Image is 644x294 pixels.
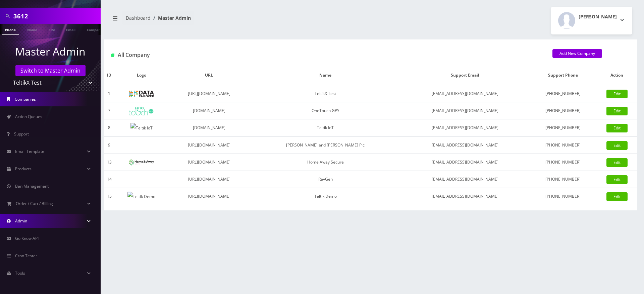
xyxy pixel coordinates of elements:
[129,91,154,97] img: TeltikX Test
[529,154,597,171] td: [PHONE_NUMBER]
[597,66,637,85] th: Action
[529,102,597,119] td: [PHONE_NUMBER]
[15,235,39,241] span: Go Know API
[401,171,529,188] td: [EMAIL_ADDRESS][DOMAIN_NAME]
[529,66,597,85] th: Support Phone
[250,154,401,171] td: Home Away Secure
[401,85,529,102] td: [EMAIL_ADDRESS][DOMAIN_NAME]
[168,154,250,171] td: [URL][DOMAIN_NAME]
[168,66,250,85] th: URL
[606,175,628,184] a: Edit
[111,52,542,58] h1: All Company
[250,85,401,102] td: TeltikX Test
[104,188,115,205] td: 15
[168,171,250,188] td: [URL][DOMAIN_NAME]
[63,24,79,34] a: Email
[15,183,49,189] span: Ban Management
[15,149,44,154] span: Email Template
[529,85,597,102] td: [PHONE_NUMBER]
[15,166,32,172] span: Products
[14,131,29,137] span: Support
[168,188,250,205] td: [URL][DOMAIN_NAME]
[606,107,628,115] a: Edit
[168,85,250,102] td: [URL][DOMAIN_NAME]
[250,66,401,85] th: Name
[104,119,115,137] td: 8
[15,253,37,259] span: Cron Tester
[15,65,86,76] a: Switch to Master Admin
[529,171,597,188] td: [PHONE_NUMBER]
[109,11,366,30] nav: breadcrumb
[15,96,36,102] span: Companies
[151,14,191,21] li: Master Admin
[115,66,168,85] th: Logo
[529,136,597,154] td: [PHONE_NUMBER]
[13,10,99,22] input: Search in Company
[606,90,628,98] a: Edit
[2,24,19,35] a: Phone
[250,188,401,205] td: Teltik Demo
[15,270,25,276] span: Tools
[129,107,154,115] img: OneTouch GPS
[401,119,529,137] td: [EMAIL_ADDRESS][DOMAIN_NAME]
[401,136,529,154] td: [EMAIL_ADDRESS][DOMAIN_NAME]
[250,171,401,188] td: RevGen
[579,14,617,20] h2: [PERSON_NAME]
[606,141,628,150] a: Edit
[401,102,529,119] td: [EMAIL_ADDRESS][DOMAIN_NAME]
[104,66,115,85] th: ID
[84,24,106,34] a: Company
[168,119,250,137] td: [DOMAIN_NAME]
[15,114,42,119] span: Action Queues
[130,123,153,133] img: Teltik IoT
[104,85,115,102] td: 1
[104,171,115,188] td: 14
[104,136,115,154] td: 9
[16,201,53,206] span: Order / Cart / Billing
[111,54,114,57] img: All Company
[401,188,529,205] td: [EMAIL_ADDRESS][DOMAIN_NAME]
[401,66,529,85] th: Support Email
[126,15,151,21] a: Dashboard
[15,218,27,224] span: Admin
[529,119,597,137] td: [PHONE_NUMBER]
[552,49,602,58] a: Add New Company
[168,102,250,119] td: [DOMAIN_NAME]
[529,188,597,205] td: [PHONE_NUMBER]
[45,24,58,34] a: SIM
[606,124,628,132] a: Edit
[250,102,401,119] td: OneTouch GPS
[104,154,115,171] td: 13
[250,136,401,154] td: [PERSON_NAME] and [PERSON_NAME] Plc
[127,192,155,202] img: Teltik Demo
[606,192,628,201] a: Edit
[104,102,115,119] td: 7
[401,154,529,171] td: [EMAIL_ADDRESS][DOMAIN_NAME]
[606,158,628,167] a: Edit
[129,159,154,166] img: Home Away Secure
[168,136,250,154] td: [URL][DOMAIN_NAME]
[250,119,401,137] td: Teltik IoT
[24,24,41,34] a: Name
[551,7,632,34] button: [PERSON_NAME]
